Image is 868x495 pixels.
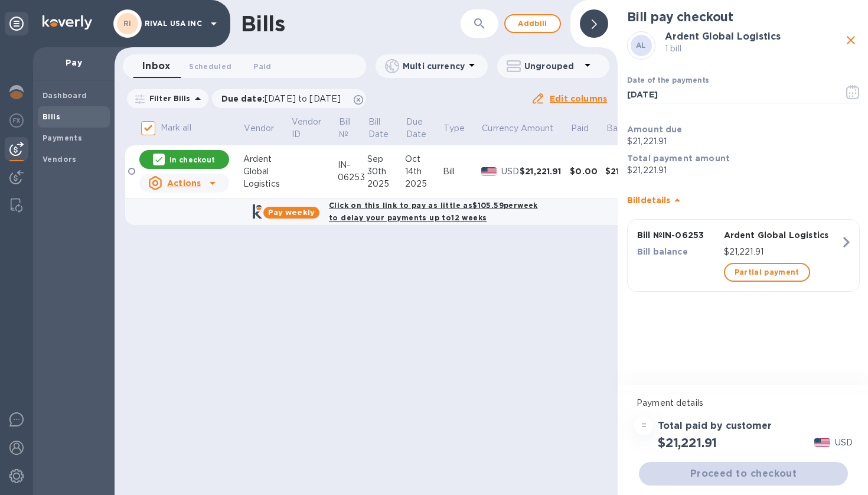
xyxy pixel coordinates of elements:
[637,397,850,409] p: Payment details
[339,116,351,141] p: Bill №
[161,122,191,134] p: Mark all
[481,167,497,175] img: USD
[405,165,443,178] div: 14th
[243,165,291,178] div: Global
[367,178,405,190] div: 2025
[636,41,647,50] b: AL
[627,125,683,134] b: Amount due
[367,165,405,178] div: 30th
[5,12,28,35] div: Unpin categories
[142,58,170,74] span: Inbox
[627,135,860,148] p: $21,221.91
[244,122,289,135] span: Vendor
[443,122,465,135] p: Type
[189,60,231,73] span: Scheduled
[835,437,853,449] p: USD
[571,122,605,135] span: Paid
[405,178,443,190] div: 2025
[145,93,191,103] p: Filter Bills
[9,113,24,128] img: Foreign exchange
[524,60,580,72] p: Ungrouped
[482,122,518,135] p: Currency
[243,153,291,165] div: Ardent
[627,154,730,163] b: Total payment amount
[634,416,653,435] div: =
[627,219,860,292] button: Bill №IN-06253Ardent Global LogisticsBill balance$21,221.91Partial payment
[145,19,204,28] p: RIVAL USA INC
[368,116,404,141] span: Bill Date
[605,165,655,177] div: $21,221.91
[169,155,215,165] p: In checkout
[339,116,367,141] span: Bill №
[520,165,570,177] div: $21,221.91
[658,421,772,432] h3: Total paid by customer
[43,133,82,142] b: Payments
[43,155,77,164] b: Vendors
[243,178,291,190] div: Logistics
[735,265,800,279] span: Partial payment
[268,208,315,217] b: Pay weekly
[501,165,520,178] p: USD
[123,19,132,28] b: RI
[368,116,389,141] p: Bill Date
[606,122,655,135] span: Balance
[329,201,538,222] b: Click on this link to pay as little as $105.59 per week to delay your payments up to 12 weeks
[550,94,607,103] u: Edit columns
[338,159,367,184] div: IN-06253
[637,229,719,241] p: Bill № IN-06253
[627,164,860,177] p: $21,221.91
[658,435,717,450] h2: $21,221.91
[627,196,670,205] b: Bill details
[665,31,781,42] b: Ardent Global Logistics
[292,116,337,141] span: Vendor ID
[244,122,274,135] p: Vendor
[521,122,569,135] span: Amount
[406,116,427,141] p: Due Date
[253,60,271,73] span: Paid
[627,77,709,84] label: Date of the payments
[443,122,480,135] span: Type
[406,116,442,141] span: Due Date
[724,246,840,258] p: $21,221.91
[241,11,285,36] h1: Bills
[627,9,860,24] h2: Bill pay checkout
[515,17,550,31] span: Add bill
[724,229,840,241] p: Ardent Global Logistics
[443,165,481,178] div: Bill
[43,57,105,69] p: Pay
[265,94,341,103] span: [DATE] to [DATE]
[814,438,830,447] img: USD
[292,116,322,141] p: Vendor ID
[571,122,589,135] p: Paid
[43,15,92,30] img: Logo
[627,181,860,219] div: Billdetails
[637,246,719,258] p: Bill balance
[724,263,810,282] button: Partial payment
[167,178,201,188] u: Actions
[665,43,842,55] p: 1 bill
[405,153,443,165] div: Oct
[842,31,860,49] button: close
[212,89,367,108] div: Due date:[DATE] to [DATE]
[570,165,605,177] div: $0.00
[403,60,465,72] p: Multi currency
[367,153,405,165] div: Sep
[43,91,87,100] b: Dashboard
[606,122,639,135] p: Balance
[504,14,561,33] button: Addbill
[43,112,60,121] b: Bills
[521,122,554,135] p: Amount
[221,93,347,105] p: Due date :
